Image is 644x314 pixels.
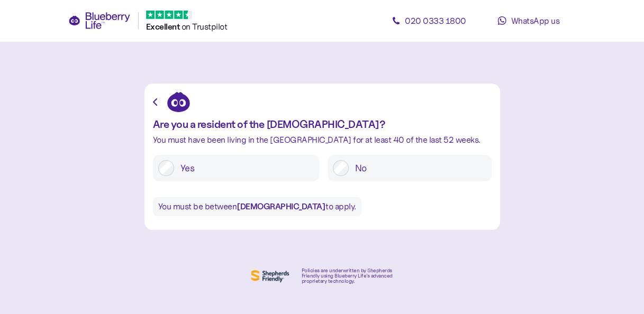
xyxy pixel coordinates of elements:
label: Yes [174,160,314,176]
div: Policies are underwritten by Shepherds Friendly using Blueberry Life’s advanced proprietary techn... [302,268,396,284]
a: 020 0333 1800 [382,10,477,31]
span: WhatsApp us [511,15,559,26]
div: Are you a resident of the [DEMOGRAPHIC_DATA]? [153,118,492,130]
img: Shephers Friendly [249,267,291,284]
div: You must have been living in the [GEOGRAPHIC_DATA] for at least 40 of the last 52 weeks. [153,135,492,144]
b: [DEMOGRAPHIC_DATA] [237,201,325,211]
a: WhatsApp us [481,10,576,31]
span: 020 0333 1800 [405,15,466,26]
span: on Trustpilot [182,21,228,32]
div: You must be between to apply. [153,197,361,216]
span: Excellent ️ [146,22,182,32]
label: No [349,160,486,176]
